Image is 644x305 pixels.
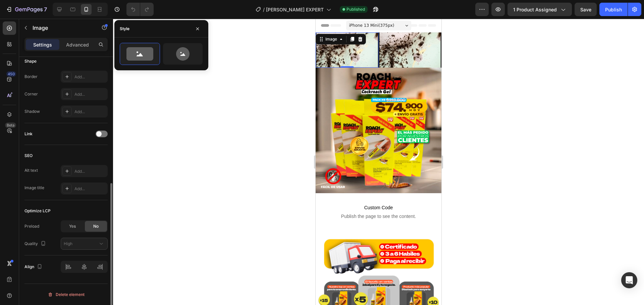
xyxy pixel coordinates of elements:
[33,41,52,48] p: Settings
[24,223,39,229] div: Preload
[24,185,44,191] div: Image title
[74,109,106,115] div: Add...
[266,6,324,13] span: [PERSON_NAME] EXPERT
[126,3,154,16] div: Undo/Redo
[33,24,90,32] p: Image
[74,168,106,174] div: Add...
[63,14,126,49] img: image_demo.jpg
[507,3,572,16] button: 1 product assigned
[24,262,44,272] div: Align
[24,208,51,214] div: Optimize LCP
[5,123,16,128] div: Beta
[74,74,106,80] div: Add...
[24,289,108,300] button: Delete element
[3,3,50,16] button: 7
[263,6,265,13] span: /
[74,91,106,97] div: Add...
[120,26,129,32] div: Style
[24,58,37,64] div: Shape
[10,194,116,201] span: Publish the page to see the content.
[24,153,33,159] div: SEO
[24,74,38,80] div: Border
[69,223,76,229] span: Yes
[599,3,628,16] button: Publish
[24,108,40,115] div: Shadow
[93,223,99,229] span: No
[74,186,106,192] div: Add...
[24,239,47,248] div: Quality
[48,291,85,299] div: Delete element
[6,71,16,77] div: 450
[580,7,591,12] span: Save
[346,6,365,12] span: Published
[24,91,38,97] div: Corner
[605,6,622,13] div: Publish
[24,131,33,137] div: Link
[513,6,557,13] span: 1 product assigned
[66,41,89,48] p: Advanced
[575,3,597,16] button: Save
[44,5,47,13] p: 7
[316,19,441,305] iframe: Design area
[24,167,38,173] div: Alt text
[621,272,637,288] div: Open Intercom Messenger
[10,185,116,193] span: Custom Code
